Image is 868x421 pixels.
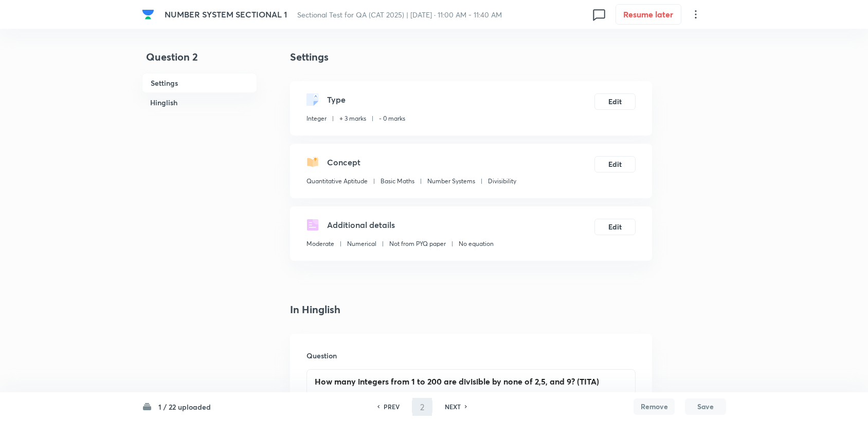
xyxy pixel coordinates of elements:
[327,219,395,231] h5: Additional details
[347,239,376,248] p: Numerical
[634,398,675,415] button: Remove
[459,239,494,248] p: No equation
[427,177,475,186] p: Number Systems
[379,114,405,123] p: - 0 marks
[616,4,681,25] button: Resume later
[306,350,636,361] h6: Question
[594,219,636,235] button: Edit
[327,156,360,168] h5: Concept
[306,114,327,123] p: Integer
[381,177,414,186] p: Basic Maths
[306,93,319,106] img: questionType.svg
[142,49,257,73] h4: Question 2
[297,10,502,20] span: Sectional Test for QA (CAT 2025) | [DATE] · 11:00 AM - 11:40 AM
[142,8,156,21] a: Company Logo
[142,93,257,112] h6: Hinglish
[306,156,319,168] img: questionConcept.svg
[327,93,346,106] h5: Type
[165,9,287,20] span: NUMBER SYSTEM SECTIONAL 1
[306,239,334,248] p: Moderate
[290,49,652,65] h4: Settings
[306,177,368,186] p: Quantitative Aptitude
[384,402,400,411] h6: PREV
[594,156,636,173] button: Edit
[315,376,599,387] strong: How many integers from 1 to 200 are divisible by none of 2,5, and 9? (TITA)
[339,114,366,123] p: + 3 marks
[306,219,319,231] img: questionDetails.svg
[290,302,652,317] h4: In Hinglish
[158,401,211,412] h6: 1 / 22 uploaded
[685,398,726,415] button: Save
[142,8,154,21] img: Company Logo
[594,93,636,110] button: Edit
[389,239,446,248] p: Not from PYQ paper
[445,402,461,411] h6: NEXT
[488,177,516,186] p: Divisibility
[142,73,257,93] h6: Settings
